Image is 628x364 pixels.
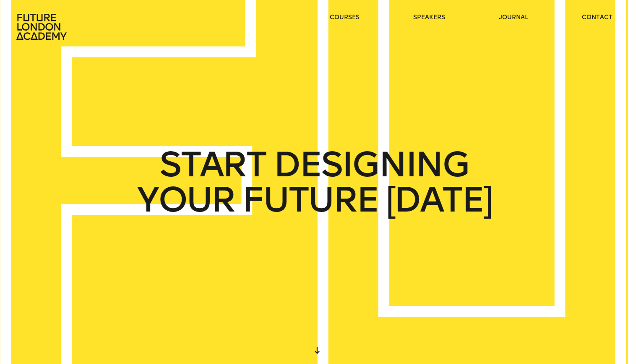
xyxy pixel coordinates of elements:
[159,147,266,182] span: START
[386,182,491,217] span: [DATE]
[582,13,612,22] a: contact
[136,182,234,217] span: YOUR
[273,147,469,182] span: DESIGNING
[413,13,445,22] a: speakers
[330,13,360,22] a: courses
[242,182,378,217] span: FUTURE
[499,13,528,22] a: journal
